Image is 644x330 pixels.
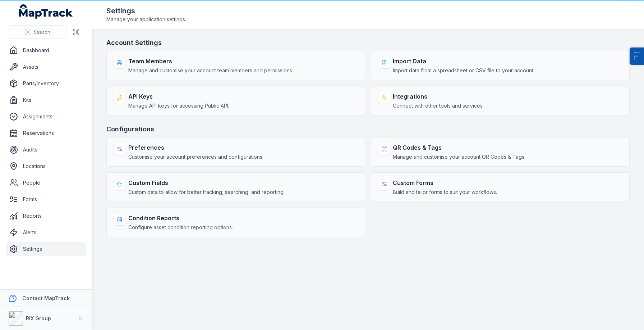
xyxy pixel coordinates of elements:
[371,51,630,80] a: Import DataImport data from a spreadsheet or CSV file to your account.
[393,57,534,65] strong: Import Data
[106,208,365,237] a: Condition ReportsConfigure asset condition reporting options.
[6,176,86,190] a: People
[6,126,86,140] a: Reservations
[128,214,233,222] strong: Condition Reports
[106,137,365,167] a: PreferencesCustomise your account preferences and configurations.
[106,51,365,80] a: Team MembersManage and customise your account team members and permissions.
[106,6,186,16] h2: Settings
[6,159,86,173] a: Locations
[6,60,86,74] a: Assets
[371,86,630,116] a: IntegrationsConnect with other tools and services.
[393,189,497,196] span: Build and tailor forms to suit your workflows.
[106,16,186,23] span: Manage your application settings.
[22,295,70,301] strong: Contact MapTrack
[128,178,285,187] strong: Custom Fields
[128,153,263,161] span: Customise your account preferences and configurations.
[106,86,365,116] a: API KeysManage API keys for accessing Public API.
[128,143,263,152] strong: Preferences
[128,224,233,231] span: Configure asset condition reporting options.
[6,143,86,157] a: Audits
[371,137,630,167] a: QR Codes & TagsManage and customise your account QR Codes & Tags.
[393,102,484,109] span: Connect with other tools and services.
[6,93,86,107] a: Kits
[393,143,525,152] strong: QR Codes & Tags
[106,172,365,202] a: Custom FieldsCustom data to allow for better tracking, searching, and reporting.
[106,124,630,134] h3: Configurations
[6,242,86,256] a: Settings
[128,102,229,109] span: Manage API keys for accessing Public API.
[6,209,86,223] a: Reports
[26,315,51,321] strong: RIX Group
[106,38,630,48] h3: Account Settings
[9,25,66,39] button: Search
[393,153,525,161] span: Manage and customise your account QR Codes & Tags.
[128,57,293,65] strong: Team Members
[393,92,484,101] strong: Integrations
[6,43,86,58] a: Dashboard
[6,109,86,124] a: Assignments
[393,67,534,74] span: Import data from a spreadsheet or CSV file to your account.
[6,192,86,207] a: Forms
[371,172,630,202] a: Custom FormsBuild and tailor forms to suit your workflows.
[128,189,285,196] span: Custom data to allow for better tracking, searching, and reporting.
[128,92,229,101] strong: API Keys
[33,28,50,36] span: Search
[6,225,86,240] a: Alerts
[393,178,497,187] strong: Custom Forms
[128,67,293,74] span: Manage and customise your account team members and permissions.
[6,76,86,91] a: Parts/Inventory
[19,4,73,19] a: MapTrack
